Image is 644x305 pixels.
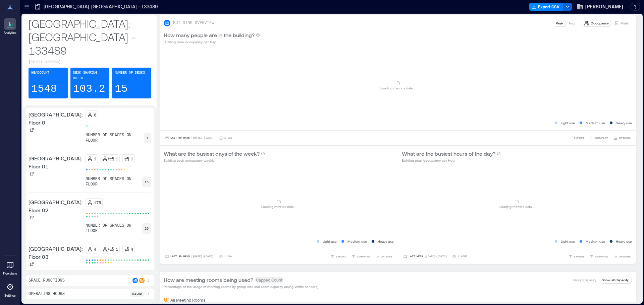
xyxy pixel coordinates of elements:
[94,112,96,118] p: 6
[595,254,608,258] span: COMPARE
[132,291,142,297] p: 8a - 6p
[29,17,151,57] p: [GEOGRAPHIC_DATA]: [GEOGRAPHIC_DATA] - 133489
[29,245,83,261] p: [GEOGRAPHIC_DATA]: Floor 03
[616,239,632,244] p: Heavy use
[29,60,151,65] p: [STREET_ADDRESS]
[164,276,253,284] p: How are meeting rooms being used?
[402,150,495,158] p: What are the busiest hours of the day?
[86,270,142,280] p: number of spaces on floor
[173,20,214,26] p: BUILDING OVERVIEW
[3,272,17,276] p: Floorplans
[94,156,96,161] p: 1
[145,226,149,231] p: 29
[31,82,57,96] p: 1548
[357,254,370,258] span: COMPARE
[567,135,586,141] button: EXPORT
[529,3,563,11] button: Export CSV
[86,133,144,143] p: number of spaces on floor
[164,158,265,163] p: Building peak occupancy weekly
[164,39,260,45] p: Building peak occupancy per Day
[574,254,584,258] span: EXPORT
[612,253,632,260] button: OPTIONS
[595,136,608,140] span: COMPARE
[402,158,501,163] p: Building peak occupancy per Hour
[108,156,109,161] p: /
[574,136,584,140] span: EXPORT
[94,246,96,252] p: 4
[350,253,371,260] button: COMPARE
[561,239,575,244] p: Light use
[164,150,260,158] p: What are the busiest days of the week?
[147,135,149,141] p: 1
[588,253,609,260] button: COMPARE
[255,277,284,283] span: Capped Count
[131,156,133,161] p: 1
[378,239,394,244] p: Heavy use
[29,278,65,283] p: Space Functions
[561,120,575,126] p: Light use
[585,3,623,10] span: [PERSON_NAME]
[131,246,133,252] p: 4
[29,291,65,297] p: Operating Hours
[73,82,105,96] p: 103.2
[381,254,392,258] span: OPTIONS
[402,253,448,260] button: Last Week |[DATE]-[DATE]
[380,85,416,91] p: Loading metrics data ...
[336,254,346,258] span: EXPORT
[224,136,232,140] p: 1 Day
[374,253,394,260] button: OPTIONS
[329,253,347,260] button: EXPORT
[86,176,142,187] p: number of spaces on floor
[261,204,297,209] p: Loading metrics data ...
[556,20,563,26] p: Peak
[44,3,158,10] p: [GEOGRAPHIC_DATA]: [GEOGRAPHIC_DATA] - 133489
[115,82,127,96] p: 15
[602,277,629,283] p: Show all Capacity
[1,257,19,278] a: Floorplans
[164,31,255,39] p: How many people are in the building?
[4,31,16,35] p: Analytics
[29,198,83,214] p: [GEOGRAPHIC_DATA]: Floor 02
[115,70,145,76] p: Number of Desks
[588,135,609,141] button: COMPARE
[621,20,629,26] p: Visits
[458,254,467,258] p: 1 Hour
[619,136,631,140] span: OPTIONS
[29,154,83,170] p: [GEOGRAPHIC_DATA]: Floor 01
[323,239,337,244] p: Light use
[164,284,318,289] p: Percentage of the usage of meeting rooms by group size and room capacity (using Waffle sensors)
[145,179,149,184] p: 15
[73,70,107,81] p: Desk-sharing ratio
[612,135,632,141] button: OPTIONS
[170,297,205,303] p: All Meeting Rooms
[575,1,625,12] button: [PERSON_NAME]
[116,156,118,161] p: 1
[347,239,367,244] p: Medium use
[591,20,609,26] p: Occupancy
[224,254,232,258] p: 1 Day
[567,253,586,260] button: EXPORT
[2,16,18,37] a: Analytics
[619,254,631,258] span: OPTIONS
[569,20,575,26] p: Avg
[86,223,142,234] p: number of spaces on floor
[586,120,605,126] p: Medium use
[4,294,16,298] p: Settings
[164,135,215,141] button: Last 90 Days |[DATE]-[DATE]
[108,246,109,252] p: /
[94,200,101,205] p: 175
[31,70,49,76] p: Headcount
[2,279,18,300] a: Settings
[164,253,215,260] button: Last 90 Days |[DATE]-[DATE]
[499,204,535,209] p: Loading metrics data ...
[29,110,83,127] p: [GEOGRAPHIC_DATA]: Floor 0
[616,120,632,126] p: Heavy use
[116,246,118,252] p: 1
[586,239,605,244] p: Medium use
[573,277,596,283] p: Group Capacity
